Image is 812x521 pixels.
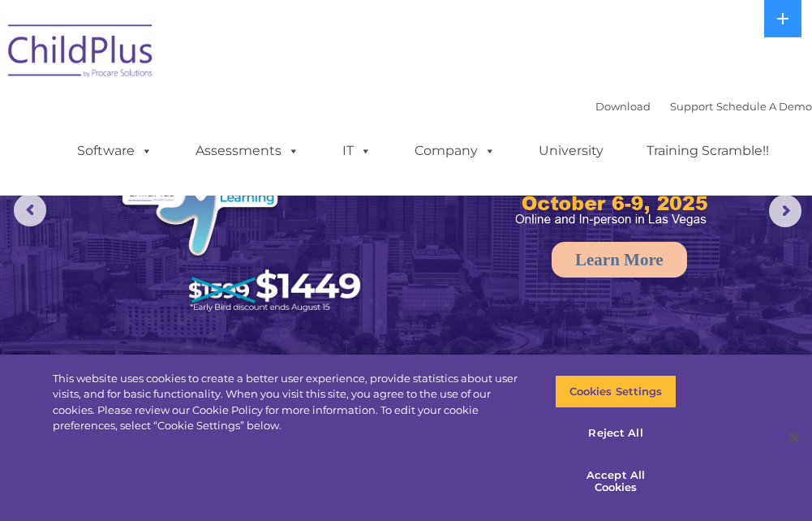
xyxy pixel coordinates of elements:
a: Assessments [179,135,316,167]
a: Training Scramble!! [630,135,785,167]
a: Learn More [552,242,687,278]
a: Schedule A Demo [716,100,812,113]
button: Accept All Cookies [555,459,677,505]
a: Software [61,135,169,167]
button: Reject All [555,416,677,450]
a: University [522,135,620,167]
div: This website uses cookies to create a better user experience, provide statistics about user visit... [53,371,531,434]
button: Cookies Settings [555,375,677,409]
a: Company [398,135,512,167]
button: Close [776,420,812,455]
a: Download [595,100,651,113]
a: Support [670,100,713,113]
a: IT [326,135,388,167]
font: | [595,100,812,113]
